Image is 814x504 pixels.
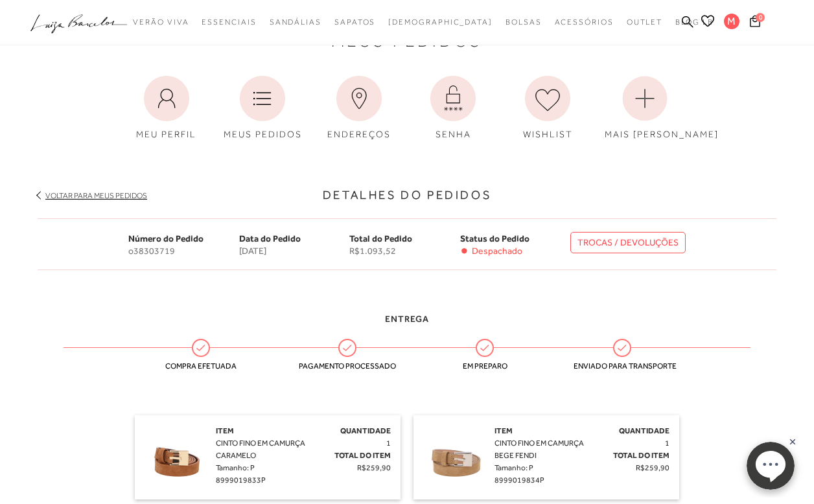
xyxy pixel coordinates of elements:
span: 0 [756,13,765,22]
span: • [460,246,469,257]
a: Voltar para meus pedidos [45,191,147,200]
a: MEUS PEDIDOS [214,69,312,148]
span: CINTO FINO EM CAMURÇA BEGE FENDI [494,439,584,460]
span: MEU PERFIL [136,129,196,139]
span: Meus Pedidos [331,34,483,48]
span: Número do Pedido [128,233,203,244]
span: Compra efetuada [152,361,250,371]
a: noSubCategoriesText [202,10,256,34]
span: 8999019834P [494,475,544,485]
span: Quantidade [340,426,391,435]
span: Total do Item [334,451,391,460]
h3: Detalhes do Pedidos [38,187,776,204]
a: noSubCategoriesText [555,10,614,34]
span: o38303719 [128,246,239,257]
span: [DATE] [239,246,350,257]
span: Sapatos [334,17,375,27]
span: SENHA [436,129,471,139]
a: noSubCategoriesText [506,10,542,34]
a: BLOG LB [675,10,713,34]
span: M [724,14,739,29]
a: TROCAS / DEVOLUÇÕES [570,232,686,253]
span: Data do Pedido [239,233,301,244]
span: 8999019833P [216,475,266,485]
span: R$1.093,52 [349,246,460,257]
img: CINTO FINO EM CAMURÇA BEGE FENDI [423,425,488,490]
a: MEU PERFIL [119,69,214,148]
span: Item [494,426,513,435]
span: Pagamento processado [299,361,396,371]
span: Total do Pedido [349,233,412,244]
span: Sandálias [270,17,321,27]
a: noSubCategoriesText [133,10,189,34]
span: BLOG LB [675,17,713,27]
span: Tamanho: P [216,463,255,472]
span: WISHLIST [523,129,573,139]
span: Enviado para transporte [574,361,671,371]
span: Total do Item [613,451,669,460]
span: 1 [665,439,669,448]
span: Verão Viva [133,17,189,27]
span: ENDEREÇOS [327,129,391,139]
span: Tamanho: P [494,463,533,472]
span: Bolsas [506,17,542,27]
span: Acessórios [555,17,614,27]
button: M [718,13,746,33]
a: MAIS [PERSON_NAME] [595,69,695,148]
span: 1 [386,439,391,448]
a: noSubCategoriesText [627,10,663,34]
span: CINTO FINO EM CAMURÇA CARAMELO [216,439,305,460]
span: Quantidade [619,426,669,435]
span: Entrega [385,314,429,324]
span: R$259,90 [636,463,669,472]
a: WISHLIST [500,69,595,148]
span: Essenciais [202,17,256,27]
span: Em preparo [436,361,533,371]
span: Despachado [472,246,522,257]
a: noSubCategoriesText [334,10,375,34]
button: 0 [746,14,764,32]
a: noSubCategoriesText [388,10,493,34]
a: SENHA [406,69,501,148]
img: CINTO FINO EM CAMURÇA CARAMELO [145,425,209,490]
span: MEUS PEDIDOS [224,129,302,139]
span: Item [216,426,234,435]
a: ENDEREÇOS [312,69,406,148]
span: [DEMOGRAPHIC_DATA] [388,17,493,27]
span: Status do Pedido [460,233,529,244]
span: Outlet [627,17,663,27]
a: noSubCategoriesText [270,10,321,34]
span: R$259,90 [357,463,391,472]
span: MAIS [PERSON_NAME] [605,129,719,139]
